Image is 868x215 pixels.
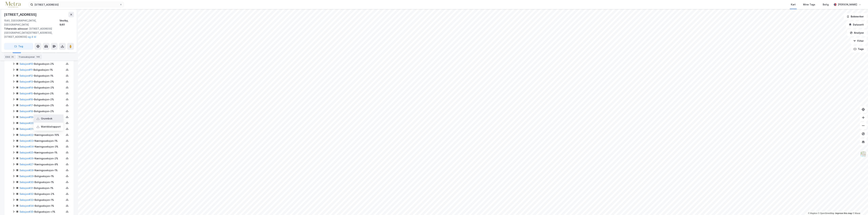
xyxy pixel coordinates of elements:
[19,174,65,178] div: - Boligseksjon - 1%
[851,46,867,52] button: Tags
[844,13,867,20] button: Bokmerker
[5,2,21,8] img: metra-logo.256734c3b2bbffee19d4.png
[19,169,33,172] a: Seksjon#28
[19,168,65,172] div: - Næringsseksjon - 1%
[4,19,60,27] div: 1540, [GEOGRAPHIC_DATA], [GEOGRAPHIC_DATA]
[19,198,65,202] div: - Boligseksjon - 1%
[19,104,33,107] a: Seksjon#17
[19,98,33,101] a: Seksjon#16
[19,157,33,160] a: Seksjon#26
[19,151,65,155] div: - Næringsseksjon - 1%
[19,115,65,119] div: - Boligseksjon - 2%
[19,175,33,178] a: Seksjon#29
[19,162,65,166] div: - Næringsseksjon - 8%
[4,12,37,17] div: [STREET_ADDRESS]
[19,62,33,65] a: Seksjon#10
[19,80,65,84] div: - Boligseksjon - 2%
[4,54,16,59] div: ESG
[19,74,33,77] a: Seksjon#12
[11,55,14,59] div: 25
[19,193,33,195] a: Seksjon#32
[19,139,65,143] div: - Næringsseksjon - 1%
[19,204,34,207] a: Seksjon#34
[19,210,65,214] div: - Boligseksjon - <1%
[36,55,41,59] div: 146
[19,156,65,161] div: - Næringsseksjon - 2%
[19,121,65,125] div: - Boligseksjon - 1%
[851,199,868,215] iframe: Chat Widget
[19,92,33,95] a: Seksjon#15
[19,133,65,137] div: - Næringsseksjon - 16%
[19,109,65,113] div: - Boligseksjon - 2%
[19,68,32,71] a: Seksjon#11
[60,19,74,27] div: Vestby, 9/61
[19,80,33,83] a: Seksjon#13
[19,210,33,213] a: Seksjon#35
[851,199,868,215] div: Kontrollprogram for chat
[19,198,33,201] a: Seksjon#33
[19,110,33,113] a: Seksjon#18
[19,74,65,78] div: - Boligseksjon - 1%
[41,125,61,129] div: Matrikkelrapport
[838,3,857,7] div: [PERSON_NAME]
[19,62,65,66] div: - Boligseksjon - 2%
[19,204,65,208] div: - Boligseksjon - 1%
[19,186,65,190] div: - Boligseksjon - 1%
[19,128,33,130] a: Seksjon#21
[17,54,42,59] div: Transaksjoner
[19,181,33,184] a: Seksjon#30
[4,27,71,39] div: [STREET_ADDRESS][GEOGRAPHIC_DATA][STREET_ADDRESS], [STREET_ADDRESS]
[19,68,65,72] div: - Boligseksjon - 1%
[19,92,65,96] div: - Boligseksjon - 2%
[19,187,33,189] a: Seksjon#31
[19,86,65,90] div: - Boligseksjon - 2%
[19,97,65,101] div: - Boligseksjon - 2%
[33,2,120,7] input: Søk på adresse, matrikkel, gårdeiere, leietakere eller personer
[4,27,29,30] span: Tilhørende adresser:
[835,212,852,214] a: Improve this map
[850,38,867,44] button: Filter
[818,212,834,214] a: OpenStreetMap
[19,180,65,184] div: - Boligseksjon - 1%
[823,3,829,7] div: Bolig
[19,127,65,131] div: - Næringsseksjon - 21%
[19,116,33,119] a: Seksjon#19
[860,151,866,157] img: Z
[19,145,65,149] div: - Næringsseksjon - 3%
[19,163,33,166] a: Seksjon#27
[803,3,815,7] div: Mine Tags
[847,29,867,36] button: Analyse
[19,145,34,148] a: Seksjon#24
[19,151,33,154] a: Seksjon#25
[41,117,52,121] div: Grunnbok
[19,192,65,196] div: - Boligseksjon - 2%
[19,86,33,89] a: Seksjon#14
[19,122,33,125] a: Seksjon#20
[791,3,796,7] div: Kart
[846,21,867,28] button: Datasett
[4,43,33,50] button: Tag
[19,103,65,107] div: - Boligseksjon - 2%
[19,133,33,136] a: Seksjon#22
[19,139,33,142] a: Seksjon#23
[808,212,817,214] a: Mapbox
